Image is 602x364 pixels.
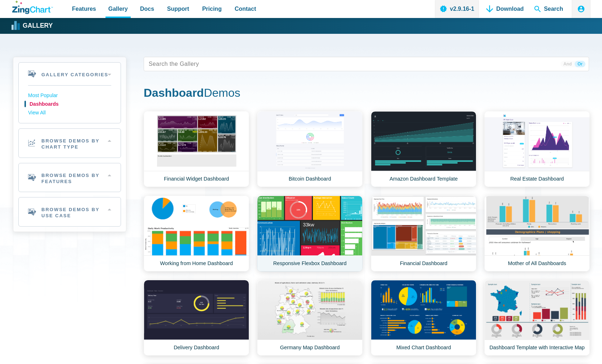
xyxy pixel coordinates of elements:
[12,21,53,31] a: Gallery
[144,86,589,102] h1: Demos
[144,280,249,356] a: Delivery Dashboard
[12,1,53,14] a: ZingChart Logo. Click to return to the homepage
[257,196,363,272] a: Responsive Flexbox Dashboard
[140,4,154,14] span: Docs
[28,100,111,109] a: Dashboards
[19,163,121,192] h2: Browse Demos By Features
[371,111,476,187] a: Amazon Dashboard Template
[19,129,121,158] h2: Browse Demos By Chart Type
[235,4,256,14] span: Contact
[19,197,121,226] h2: Browse Demos By Use Case
[484,280,590,356] a: Dashboard Template with Interactive Map
[202,4,221,14] span: Pricing
[257,280,363,356] a: Germany Map Dashboard
[144,196,249,272] a: Working from Home Dashboard
[28,91,111,100] a: Most Popular
[19,63,121,85] h2: Gallery Categories
[144,86,204,99] strong: Dashboard
[561,61,575,67] span: And
[257,111,363,187] a: Bitcoin Dashboard
[371,196,476,272] a: Financial Dashboard
[144,111,249,187] a: Financial Widget Dashboard
[371,280,476,356] a: Mixed Chart Dashboard
[484,196,590,272] a: Mother of All Dashboards
[167,4,189,14] span: Support
[484,111,590,187] a: Real Estate Dashboard
[575,61,585,67] span: Or
[28,109,111,117] a: View All
[23,23,53,29] strong: Gallery
[108,4,128,14] span: Gallery
[72,4,96,14] span: Features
